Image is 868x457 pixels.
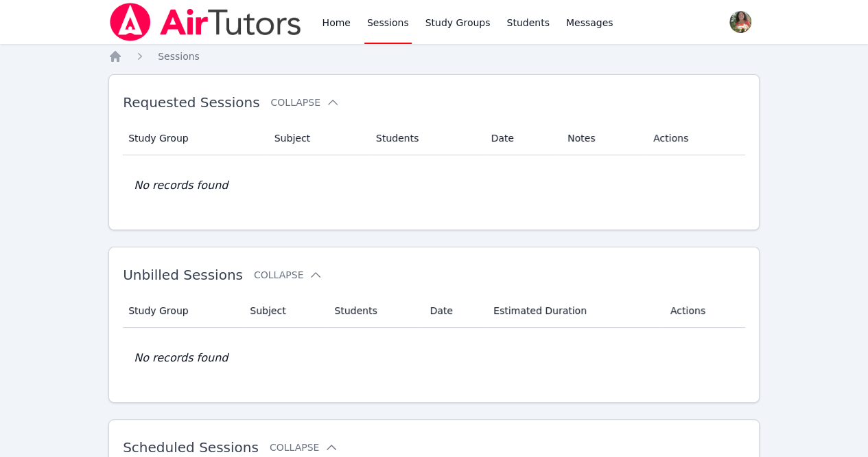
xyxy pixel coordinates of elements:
span: Messages [566,16,613,30]
th: Actions [662,294,745,328]
td: No records found [123,328,745,388]
td: No records found [123,155,745,216]
button: Collapse [270,441,338,454]
th: Date [483,122,560,155]
button: Collapse [254,268,322,282]
th: Subject [242,294,326,328]
span: Sessions [158,51,200,62]
span: Unbilled Sessions [123,267,243,283]
th: Subject [266,122,368,155]
th: Notes [559,122,645,155]
button: Collapse [270,96,339,109]
nav: Breadcrumb [108,49,760,63]
span: Requested Sessions [123,94,259,111]
a: Sessions [158,49,200,63]
th: Study Group [123,294,242,328]
th: Students [326,294,421,328]
span: Scheduled Sessions [123,439,259,456]
img: Air Tutors [108,3,303,41]
th: Students [368,122,483,155]
th: Date [421,294,485,328]
th: Actions [645,122,745,155]
th: Study Group [123,122,266,155]
th: Estimated Duration [485,294,662,328]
